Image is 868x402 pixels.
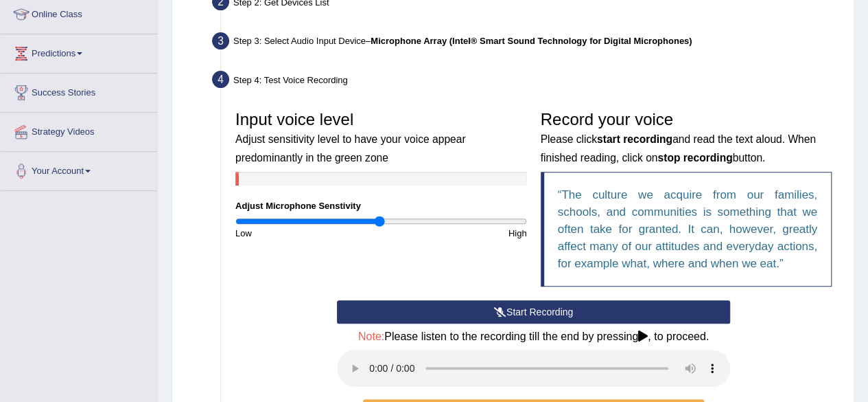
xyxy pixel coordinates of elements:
span: Note: [358,331,384,342]
a: Success Stories [1,74,157,108]
h3: Record your voice [541,111,832,165]
div: Low [228,227,381,240]
a: Strategy Videos [1,113,157,147]
span: – [366,36,692,46]
a: Predictions [1,34,157,69]
div: Step 4: Test Voice Recording [206,67,847,97]
h3: Input voice level [235,111,527,165]
b: stop recording [657,152,732,164]
a: Your Account [1,152,157,186]
q: The culture we acquire from our families, schools, and communities is something that we often tak... [558,188,818,270]
h4: Please listen to the recording till the end by pressing , to proceed. [337,331,730,343]
div: Step 3: Select Audio Input Device [206,28,847,58]
div: High [381,227,533,240]
small: Please click and read the text aloud. When finished reading, click on button. [541,133,816,163]
button: Start Recording [337,300,730,324]
b: Microphone Array (Intel® Smart Sound Technology for Digital Microphones) [371,36,692,46]
label: Adjust Microphone Senstivity [235,199,361,212]
b: start recording [597,133,672,145]
small: Adjust sensitivity level to have your voice appear predominantly in the green zone [235,133,465,163]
